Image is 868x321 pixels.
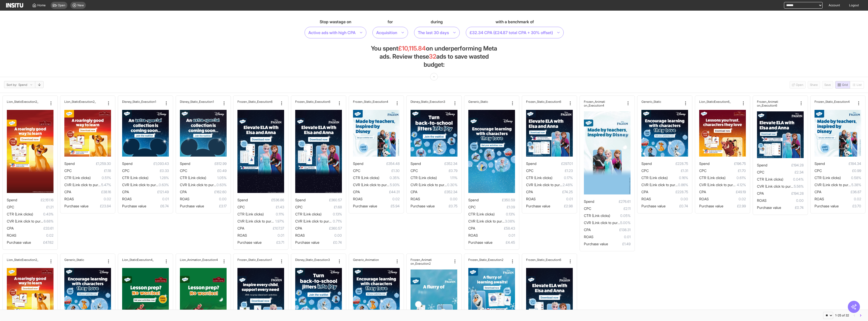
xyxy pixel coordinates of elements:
span: CTR (Link clicks) [7,212,33,216]
span: CVR (Link click to purchase) [295,219,339,223]
span: Spend [641,161,652,166]
span: £360.57 [306,197,342,203]
span: 0.02 [16,232,53,238]
span: £0.79 [418,168,457,174]
span: CPC [237,205,245,209]
span: Open [58,3,65,7]
span: £812.99 [190,161,227,167]
span: £38.16 [71,189,111,195]
h2: Frozen_Stati [237,258,254,262]
span: £1.09 [476,204,515,210]
span: Spend [699,161,710,166]
span: 0.71% [333,218,342,224]
span: CTR (Link clicks) [757,177,783,181]
span: 0.00 [189,196,227,202]
span: Purchase value [468,240,493,244]
h2: Frozen_Stati [468,258,485,262]
span: Coming soon! [822,81,833,89]
span: 1.11% [437,175,457,181]
span: CPA [699,190,706,194]
h2: c_Execution1 [196,100,214,104]
span: CVR (Link click to purchase) [815,183,859,187]
h2: Lion_Static [64,100,79,104]
span: Coming soon! [790,81,806,89]
span: CTR (Link clicks) [295,212,321,216]
span: Spend [237,198,248,202]
h2: Disney_Stati [180,100,196,104]
h2: Frozen_Stati [295,100,312,104]
span: £536.86 [248,197,284,203]
span: Spend [64,161,75,166]
span: ROAS [699,197,709,201]
span: during [431,19,443,25]
div: Lion_Static_Execution4 [122,258,163,262]
div: Frozen_Static_Execution6 [526,100,567,104]
h2: c_Execution1 [139,100,156,104]
h2: c_Execution2 [485,258,503,262]
span: £47.62 [31,239,53,245]
span: £4.45 [493,239,515,245]
span: Purchase value [411,204,435,208]
span: 0.30% [447,182,457,188]
h2: _Execution6 [714,100,731,104]
span: 0.16% [668,175,688,181]
span: ROAS [295,233,305,237]
span: ROAS [584,235,593,239]
h2: _Execution2 [79,100,96,104]
span: Spend [353,161,363,166]
span: £196.75 [710,161,746,167]
span: CTR (Link clicks) [64,176,91,180]
span: £1.43 [245,204,284,210]
span: £1.21 [14,204,53,210]
span: 0.00 [420,196,457,202]
span: £352.34 [417,189,457,195]
span: £0.33 [129,168,169,174]
div: Frozen_Animation_Execution2 [411,258,451,265]
h2: Lion_Static [699,100,714,104]
span: CTR (Link clicks) [584,213,610,218]
span: CPA [526,190,533,194]
span: 0.63% [216,182,227,188]
span: 0.17% [552,175,573,181]
h2: Frozen_Stati [353,100,370,104]
h2: Frozen_Animati [757,100,778,104]
span: with a benchmark of [496,19,534,25]
span: 5.38% [851,182,861,188]
span: CPC [353,168,360,173]
span: Open [796,83,803,87]
div: Generic_Static [468,100,509,104]
span: CVR (Link click to purchase) [757,184,801,188]
span: £1,259.30 [75,161,111,167]
span: 0.02 [74,196,111,202]
span: CPC [411,168,418,173]
span: 0.35% [379,175,400,181]
span: £2.98 [550,203,573,209]
div: Generic_Animation [353,258,394,262]
span: 0.51% [91,175,111,181]
span: Purchase value [641,204,666,208]
span: £0.75 [435,203,457,209]
span: CVR (Link click to purchase) [641,183,686,187]
span: £0.74 [666,203,688,209]
span: £162.60 [187,189,227,195]
span: £354.48 [363,161,400,167]
span: Purchase value [180,204,204,208]
span: Spend [757,163,767,167]
div: Frozen_Animation_Execution6 [757,100,798,107]
span: 0.05% [610,213,631,219]
span: Purchase value [815,204,839,208]
span: CVR (Link click to purchase) [353,183,397,187]
span: £0.99 [822,168,861,174]
span: £23.84 [89,203,111,209]
h2: n_Execution4 [199,258,218,262]
span: Spend [411,161,421,166]
span: £1.30 [360,168,400,174]
span: £194.28 [767,162,804,168]
h2: c_Execution1 [254,258,272,262]
span: CTR (Link clicks) [237,212,264,216]
span: Grid [842,83,848,87]
div: Frozen_Static_Execution6 [237,100,278,104]
span: CPA [757,191,764,195]
span: Spend [295,198,306,202]
span: 0.04% [783,176,804,182]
